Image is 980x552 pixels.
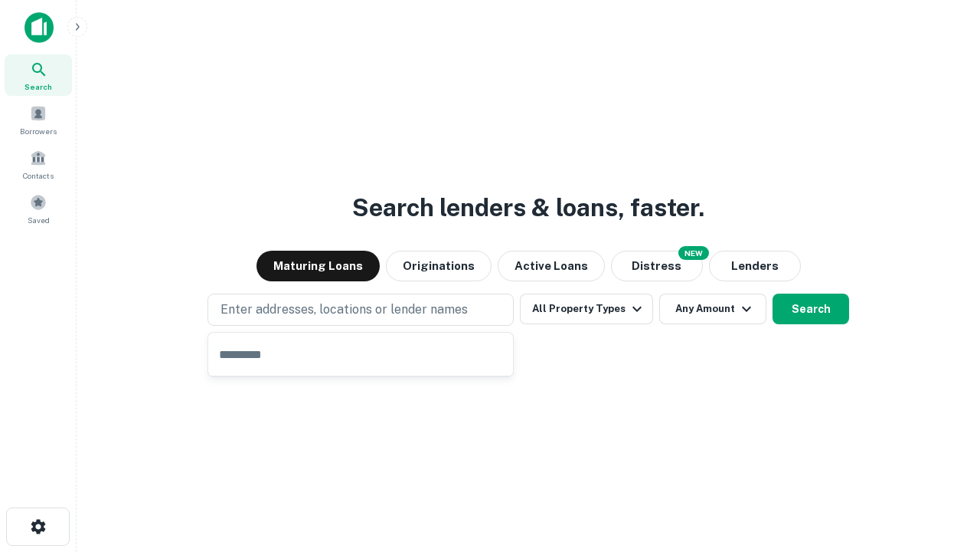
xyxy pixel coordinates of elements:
button: Search [773,294,849,324]
button: Search distressed loans with lien and other non-mortgage details. [611,251,703,281]
p: Enter addresses, locations or lender names [220,301,468,319]
img: capitalize-icon.png [24,12,54,43]
h3: Search lenders & loans, faster. [352,189,704,226]
button: Active Loans [498,251,605,281]
div: NEW [678,246,709,260]
button: Enter addresses, locations or lender names [207,294,514,326]
iframe: Chat Widget [903,429,980,503]
button: Lenders [709,251,801,281]
a: Borrowers [5,99,72,140]
a: Search [5,54,72,96]
button: All Property Types [520,294,653,324]
button: Any Amount [659,294,766,324]
span: Contacts [23,169,54,182]
button: Originations [386,251,492,281]
a: Saved [5,188,72,229]
span: Search [24,80,52,93]
a: Contacts [5,143,72,185]
span: Saved [28,214,50,226]
button: Maturing Loans [256,251,380,281]
span: Borrowers [20,125,57,137]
